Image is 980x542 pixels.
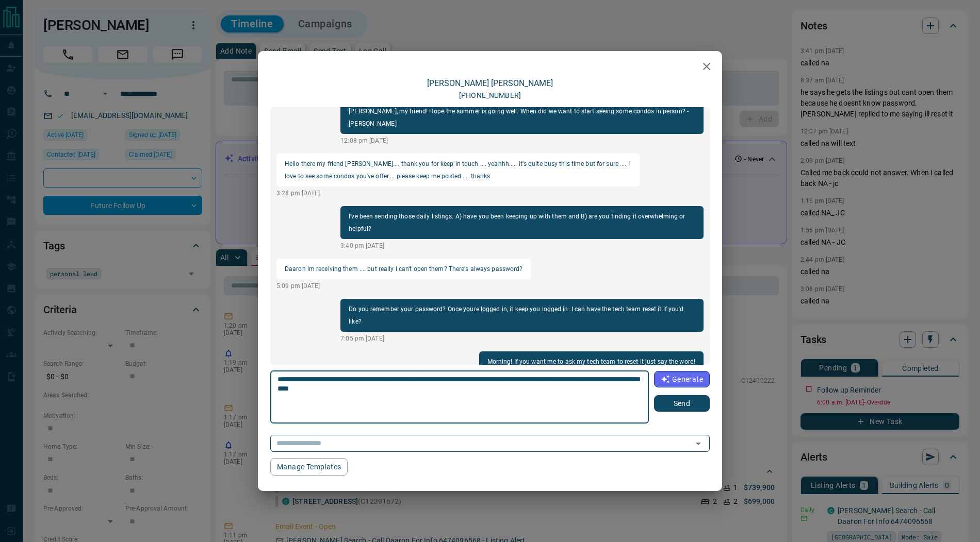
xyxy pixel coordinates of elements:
[285,263,522,275] p: Daaron im receiving them .... but really I can't open them? There's always password?
[340,241,704,250] p: 3:40 pm [DATE]
[349,210,695,235] p: I've been sending those daily listings. A) have you been keeping up with them and B) are you find...
[654,371,710,387] button: Generate
[459,90,521,101] p: [PHONE_NUMBER]
[276,189,640,198] p: 3:28 pm [DATE]
[340,334,704,343] p: 7:05 pm [DATE]
[270,458,348,476] button: Manage Templates
[487,355,695,368] p: Morning! If you want me to ask my tech team to reset it just say the word!
[285,158,631,182] p: Hello there my friend [PERSON_NAME].... thank you for keep in touch .... yeahhh..... it's quite b...
[276,281,531,291] p: 5:09 pm [DATE]
[691,436,706,451] button: Open
[654,395,710,412] button: Send
[427,78,553,88] a: [PERSON_NAME] [PERSON_NAME]
[349,303,695,328] p: Do you remember your password? Once youre logged in, it keep you logged in. I can have the tech t...
[349,105,695,130] p: [PERSON_NAME], my friend! Hope the summer is going well. When did we want to start seeing some co...
[340,136,704,145] p: 12:08 pm [DATE]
